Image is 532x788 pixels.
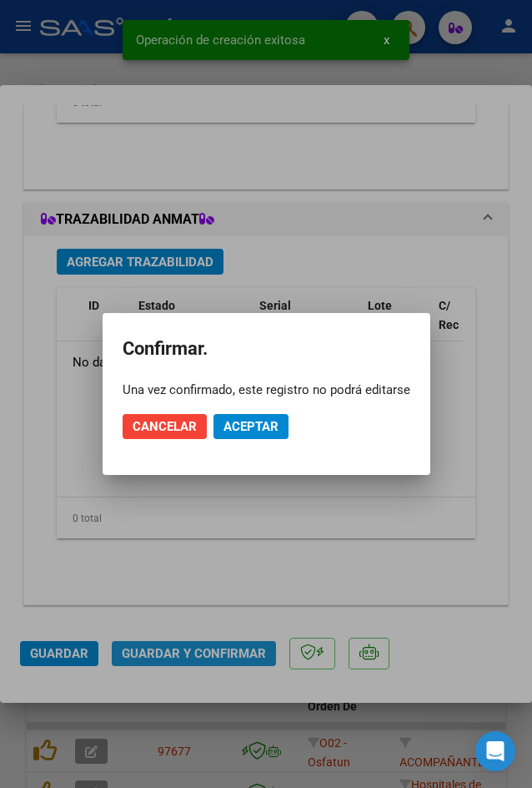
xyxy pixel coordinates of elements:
div: Una vez confirmado, este registro no podrá editarse [123,381,410,398]
button: Cancelar [123,414,207,439]
h2: Confirmar. [123,333,410,365]
span: Cancelar [133,419,197,434]
div: Open Intercom Messenger [475,731,515,771]
span: Aceptar [223,419,279,434]
button: Aceptar [213,414,289,439]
